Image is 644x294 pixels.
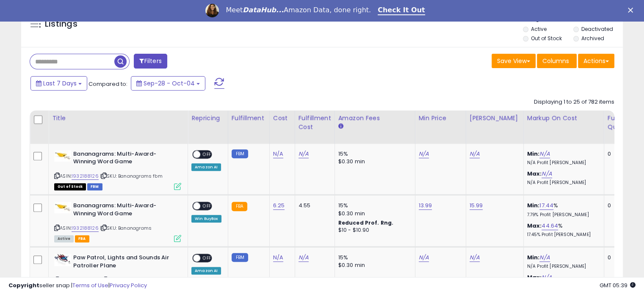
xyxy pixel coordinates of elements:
[54,150,181,190] div: ASIN:
[492,54,536,68] button: Save View
[338,114,412,123] div: Amazon Fees
[72,225,99,232] a: 1932188126
[299,253,309,262] a: N/A
[72,173,99,180] a: 1932188126
[338,261,409,269] div: $0.30 min
[338,254,409,261] div: 15%
[523,110,604,144] th: The percentage added to the cost of goods (COGS) that forms the calculator for Min & Max prices.
[527,232,597,238] p: 17.45% Profit [PERSON_NAME]
[200,151,214,158] span: OFF
[539,201,553,210] a: 17.44
[527,180,597,186] p: N/A Profit [PERSON_NAME]
[608,114,637,132] div: Fulfillable Quantity
[470,114,520,123] div: [PERSON_NAME]
[54,202,71,213] img: 31kksH94gbL._SL40_.jpg
[527,253,540,261] b: Min:
[73,254,176,272] b: Paw Patrol, Lights and Sounds Air Patroller Plane
[527,160,597,166] p: N/A Profit [PERSON_NAME]
[73,202,176,220] b: Bananagrams: Multi-Award-Winning Word Game
[54,235,74,242] span: All listings currently available for purchase on Amazon
[470,201,483,210] a: 15.99
[110,281,147,289] a: Privacy Policy
[273,150,283,158] a: N/A
[191,114,224,123] div: Repricing
[470,150,480,158] a: N/A
[527,170,542,178] b: Max:
[542,57,569,65] span: Columns
[628,8,636,13] div: Close
[581,25,613,33] label: Deactivated
[527,222,597,238] div: %
[243,6,284,14] i: DataHub...
[273,114,291,123] div: Cost
[100,173,163,179] span: | SKU: Bananagrams fbm
[72,281,108,289] a: Terms of Use
[75,235,89,242] span: FBA
[205,4,219,17] img: Profile image for Georgie
[531,35,562,42] label: Out of Stock
[578,54,614,68] button: Actions
[527,114,600,123] div: Markup on Cost
[232,114,266,123] div: Fulfillment
[299,202,328,209] div: 4.55
[419,253,429,262] a: N/A
[608,150,634,158] div: 0
[144,79,195,88] span: Sep-28 - Oct-04
[232,149,248,158] small: FBM
[131,76,205,91] button: Sep-28 - Oct-04
[191,163,221,171] div: Amazon AI
[54,202,181,241] div: ASIN:
[539,150,550,158] a: N/A
[531,25,547,33] label: Active
[539,253,550,262] a: N/A
[338,202,409,209] div: 15%
[273,201,285,210] a: 6.25
[581,35,604,42] label: Archived
[378,6,425,15] a: Check It Out
[200,255,214,262] span: OFF
[338,150,409,158] div: 15%
[542,222,558,230] a: 44.64
[338,210,409,217] div: $0.30 min
[299,150,309,158] a: N/A
[419,114,462,123] div: Min Price
[226,6,371,14] div: Meet Amazon Data, done right.
[338,219,394,226] b: Reduced Prof. Rng.
[232,202,247,211] small: FBA
[527,222,542,230] b: Max:
[419,150,429,158] a: N/A
[537,54,577,68] button: Columns
[534,98,614,106] div: Displaying 1 to 25 of 782 items
[338,158,409,165] div: $0.30 min
[470,253,480,262] a: N/A
[273,253,283,262] a: N/A
[134,54,167,69] button: Filters
[54,150,71,162] img: 31kksH94gbL._SL40_.jpg
[8,281,39,289] strong: Copyright
[54,254,71,266] img: 41JjEbvti4L._SL40_.jpg
[527,212,597,218] p: 7.79% Profit [PERSON_NAME]
[419,201,432,210] a: 13.99
[338,123,343,130] small: Amazon Fees.
[200,203,214,210] span: OFF
[542,170,552,178] a: N/A
[191,215,221,223] div: Win BuyBox
[527,201,540,209] b: Min:
[527,202,597,217] div: %
[45,18,77,30] h5: Listings
[100,225,152,231] span: | SKU: Bananagrams
[52,114,184,123] div: Title
[54,183,86,190] span: All listings that are currently out of stock and unavailable for purchase on Amazon
[232,253,248,262] small: FBM
[299,114,331,132] div: Fulfillment Cost
[43,79,77,88] span: Last 7 Days
[338,227,409,234] div: $10 - $10.90
[608,202,634,209] div: 0
[527,150,540,158] b: Min:
[600,281,636,289] span: 2025-10-12 05:39 GMT
[88,80,127,88] span: Compared to:
[191,267,221,275] div: Amazon AI
[8,282,147,290] div: seller snap | |
[87,183,102,190] span: FBM
[608,254,634,261] div: 0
